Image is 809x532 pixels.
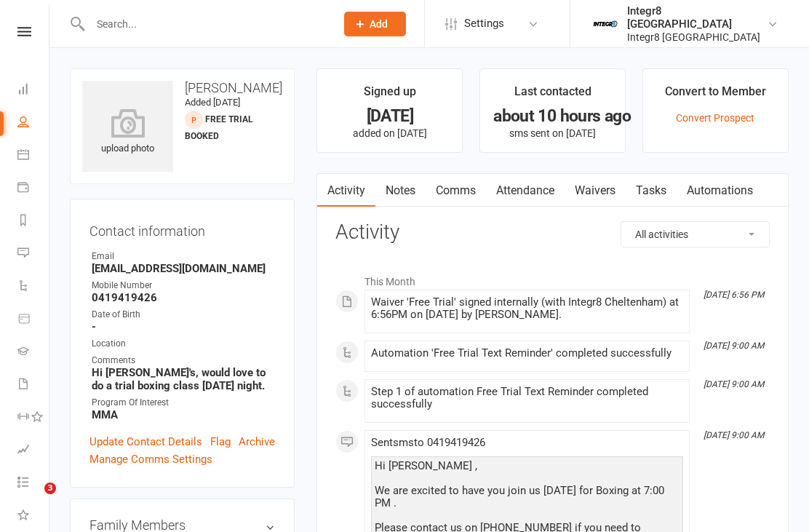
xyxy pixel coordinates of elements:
[82,81,282,95] h3: [PERSON_NAME]
[92,262,275,275] strong: [EMAIL_ADDRESS][DOMAIN_NAME]
[371,436,485,449] span: Sent sms to 0419419426
[371,296,683,321] div: Waiver 'Free Trial' signed internally (with Integr8 Cheltenham) at 6:56PM on [DATE] by [PERSON_NA...
[493,127,612,139] p: sms sent on [DATE]
[486,174,565,207] a: Attendance
[371,347,683,360] div: Automation 'Free Trial Text Reminder' completed successfully
[704,290,764,300] i: [DATE] 6:56 PM
[464,7,504,40] span: Settings
[89,218,275,239] h3: Contact information
[17,74,50,107] a: Dashboard
[86,14,325,34] input: Search...
[704,341,764,351] i: [DATE] 9:00 AM
[626,174,677,207] a: Tasks
[17,303,50,336] a: Product Sales
[514,82,591,108] div: Last contacted
[704,379,764,389] i: [DATE] 9:00 AM
[92,320,275,333] strong: -
[364,82,416,108] div: Signed up
[17,434,50,467] a: Assessments
[44,483,56,494] span: 3
[17,140,50,172] a: Calendar
[92,291,275,304] strong: 0419419426
[92,354,275,368] div: Comments
[239,433,275,450] a: Archive
[704,430,764,440] i: [DATE] 9:00 AM
[565,174,626,207] a: Waivers
[426,174,486,207] a: Comms
[92,250,275,263] div: Email
[677,174,763,207] a: Automations
[317,174,375,207] a: Activity
[92,337,275,351] div: Location
[89,450,212,468] a: Manage Comms Settings
[185,97,240,108] time: Added [DATE]
[17,107,50,140] a: People
[493,108,612,124] div: about 10 hours ago
[627,31,767,44] div: Integr8 [GEOGRAPHIC_DATA]
[370,18,388,30] span: Add
[344,12,406,36] button: Add
[371,386,683,410] div: Step 1 of automation Free Trial Text Reminder completed successfully
[15,483,49,517] iframe: Intercom live chat
[92,308,275,322] div: Date of Birth
[335,221,770,244] h3: Activity
[89,433,202,450] a: Update Contact Details
[17,172,50,205] a: Payments
[92,396,275,410] div: Program Of Interest
[17,205,50,238] a: Reports
[82,108,173,156] div: upload photo
[335,266,770,290] li: This Month
[92,408,275,421] strong: MMA
[665,82,766,108] div: Convert to Member
[375,174,426,207] a: Notes
[627,4,767,31] div: Integr8 [GEOGRAPHIC_DATA]
[210,433,231,450] a: Flag
[92,366,275,392] strong: Hi [PERSON_NAME]'s, would love to do a trial boxing class [DATE] night.
[185,114,253,141] span: Free Trial Booked
[92,279,275,293] div: Mobile Number
[591,9,620,39] img: thumb_image1744271085.png
[330,127,449,139] p: added on [DATE]
[676,112,754,124] a: Convert Prospect
[330,108,449,124] div: [DATE]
